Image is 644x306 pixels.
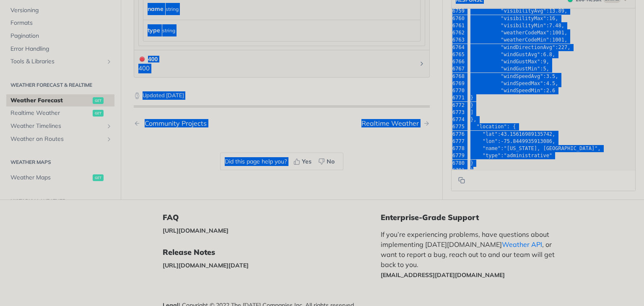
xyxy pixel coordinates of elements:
[552,37,564,43] span: 1001
[501,131,552,137] span: 43.15616989135742
[140,119,207,127] div: Community Projects
[549,23,561,29] span: 7.48
[452,167,465,174] div: 6781
[504,153,553,158] span: "administrative"
[452,65,465,73] div: 6767
[470,16,558,21] span: : ,
[93,97,104,104] span: get
[452,58,465,65] div: 6766
[452,15,465,22] div: 6760
[6,94,114,107] a: Weather Forecastget
[291,155,316,168] button: Yes
[452,102,465,109] div: 6772
[452,94,465,101] div: 6771
[381,213,577,223] h5: Enterprise-Grade Support
[106,58,112,65] button: Show subpages for Tools & Libraries
[162,24,175,36] div: string
[470,44,571,50] span: : ,
[452,80,465,87] div: 6769
[501,138,504,144] span: -
[6,30,114,42] a: Pagination
[148,3,164,15] label: name
[452,123,465,130] div: 6775
[93,110,104,117] span: get
[361,119,430,127] a: Next Page: Realtime Weather
[220,153,343,170] div: Did this page help you?
[470,73,558,79] span: : ,
[134,119,261,127] a: Previous Page: Community Projects
[134,111,430,136] nav: Pagination Controls
[418,60,425,67] svg: Chevron
[10,19,112,28] span: Formats
[456,174,467,187] button: Copy to clipboard
[6,4,114,17] a: Versioning
[452,8,465,15] div: 6759
[470,145,601,151] span: : ,
[501,66,540,72] span: "windGustMin"
[470,160,473,166] span: }
[6,133,114,145] a: Weather on RoutesShow subpages for Weather on Routes
[316,155,339,168] button: No
[470,124,516,130] span: : {
[163,213,381,223] h5: FAQ
[6,107,114,119] a: Realtime Weatherget
[543,52,552,57] span: 6.8
[501,16,546,21] span: "visibilityMax"
[6,171,114,184] a: Weather Mapsget
[552,30,564,36] span: 1001
[10,109,91,117] span: Realtime Weather
[6,17,114,30] a: Formats
[138,54,158,64] div: 400
[501,37,549,43] span: "weatherCodeMin"
[504,138,553,144] span: 75.8449935913086
[501,88,543,93] span: "windSpeedMin"
[470,37,567,43] span: : ,
[501,80,543,86] span: "windSpeedMax"
[302,157,312,166] span: Yes
[501,30,549,36] span: "weatherCodeMax"
[148,24,160,36] label: type
[470,59,549,65] span: : ,
[10,96,91,105] span: Weather Forecast
[470,8,567,14] span: : ,
[483,131,498,137] span: "lat"
[361,119,423,127] div: Realtime Weather
[93,174,104,181] span: get
[549,16,555,21] span: 16
[140,57,145,62] span: 400
[452,131,465,138] div: 6776
[6,158,114,166] h2: Weather Maps
[470,117,477,122] span: },
[501,23,546,29] span: "visibilityMin"
[138,64,158,73] p: 400
[452,87,465,94] div: 6770
[381,229,563,280] p: If you’re experiencing problems, have questions about implementing [DATE][DOMAIN_NAME] , or want ...
[452,73,465,80] div: 6768
[546,73,556,79] span: 3.5
[134,91,430,100] p: Updated [DATE]
[470,109,473,115] span: ]
[452,160,465,167] div: 6780
[501,73,543,79] span: "windSpeedAvg"
[546,88,556,93] span: 2.6
[327,157,335,166] span: No
[10,135,104,143] span: Weather on Routes
[452,44,465,51] div: 6764
[470,88,555,93] span: :
[504,145,598,151] span: "[US_STATE], [GEOGRAPHIC_DATA]"
[470,23,564,29] span: : ,
[543,59,546,65] span: 9
[543,66,546,72] span: 5
[6,55,114,68] a: Tools & LibrariesShow subpages for Tools & Libraries
[558,44,568,50] span: 227
[163,247,381,257] h5: Release Notes
[470,80,558,86] span: : ,
[483,138,498,144] span: "lon"
[452,22,465,29] div: 6761
[10,32,112,40] span: Pagination
[6,81,114,89] h2: Weather Forecast & realtime
[6,43,114,55] a: Error Handling
[6,120,114,132] a: Weather TimelinesShow subpages for Weather Timelines
[452,109,465,116] div: 6773
[163,227,229,234] a: [URL][DOMAIN_NAME]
